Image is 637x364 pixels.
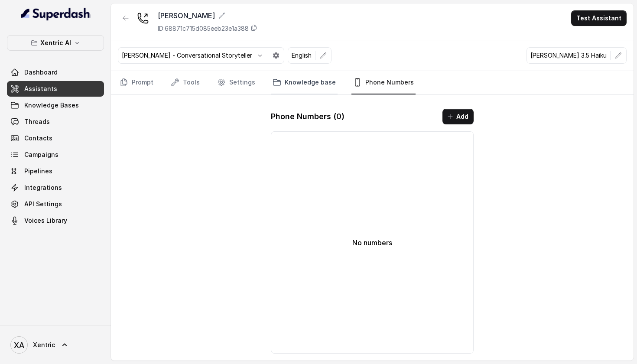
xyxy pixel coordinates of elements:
text: XA [14,341,24,350]
span: Voices Library [24,216,67,225]
a: Assistants [7,81,104,97]
p: Xentric AI [40,38,71,48]
span: Threads [24,117,50,126]
a: Voices Library [7,213,104,228]
nav: Tabs [118,71,627,94]
p: ID: 68871c715d085eeb23e1a388 [158,24,249,33]
button: Xentric AI [7,35,104,51]
span: Integrations [24,183,62,192]
p: [PERSON_NAME] 3.5 Haiku [530,51,607,60]
span: Xentric [33,341,55,349]
div: [PERSON_NAME] [158,10,257,21]
a: Knowledge Bases [7,97,104,113]
p: No numbers [352,237,392,248]
a: Tools [169,71,201,94]
span: Pipelines [24,167,52,175]
button: Test Assistant [571,10,627,26]
a: Threads [7,114,104,130]
a: Dashboard [7,65,104,80]
span: Campaigns [24,150,58,159]
a: Pipelines [7,163,104,179]
h1: Phone Numbers ( 0 ) [271,110,344,123]
button: Add [442,109,474,124]
a: Integrations [7,180,104,195]
a: Knowledge base [271,71,338,94]
span: API Settings [24,200,62,208]
p: English [292,51,312,60]
span: Dashboard [24,68,58,77]
span: Assistants [24,84,57,93]
a: Settings [215,71,257,94]
p: [PERSON_NAME] - Conversational Storyteller [122,51,252,60]
a: API Settings [7,196,104,212]
a: Campaigns [7,147,104,162]
span: Knowledge Bases [24,101,79,110]
a: Xentric [7,333,104,357]
a: Prompt [118,71,155,94]
a: Phone Numbers [351,71,416,94]
a: Contacts [7,130,104,146]
span: Contacts [24,134,52,143]
img: light.svg [21,7,91,21]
